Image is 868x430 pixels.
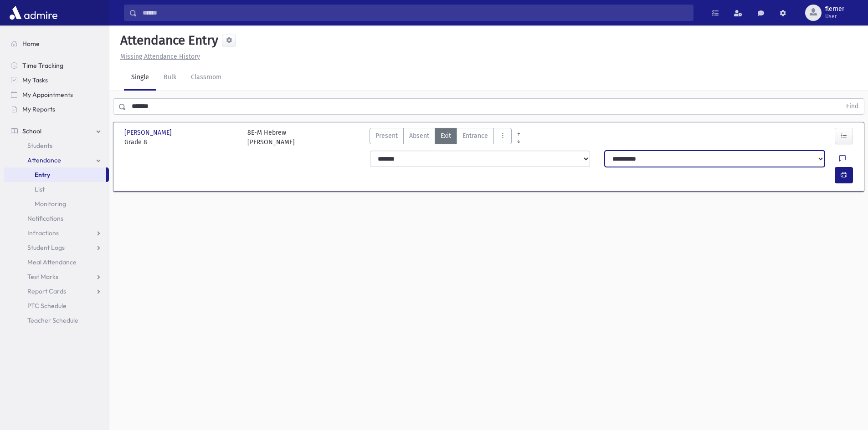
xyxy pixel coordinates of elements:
[120,53,200,61] u: Missing Attendance History
[27,243,65,252] span: Student Logs
[27,229,59,237] span: Infractions
[247,128,295,147] div: 8E-M Hebrew [PERSON_NAME]
[4,87,109,102] a: My Appointments
[27,273,58,281] span: Test Marks
[7,4,60,22] img: AdmirePro
[4,124,109,138] a: School
[22,61,63,70] span: Time Tracking
[22,127,41,135] span: School
[137,5,693,21] input: Search
[409,131,429,141] span: Absent
[4,102,109,116] a: My Reports
[156,65,184,91] a: Bulk
[825,13,844,20] span: User
[462,131,488,141] span: Entrance
[35,171,50,179] span: Entry
[4,284,109,298] a: Report Cards
[4,153,109,167] a: Attendance
[22,76,48,84] span: My Tasks
[4,298,109,313] a: PTC Schedule
[27,258,77,266] span: Meal Attendance
[27,316,78,324] span: Teacher Schedule
[35,185,45,193] span: List
[4,197,109,211] a: Monitoring
[27,287,66,295] span: Report Cards
[4,182,109,197] a: List
[370,128,512,147] div: AttTypes
[841,99,864,114] button: Find
[375,131,398,141] span: Present
[4,255,109,269] a: Meal Attendance
[27,142,52,150] span: Students
[124,137,238,147] span: Grade 8
[22,105,55,113] span: My Reports
[124,65,156,91] a: Single
[35,200,66,208] span: Monitoring
[4,167,106,182] a: Entry
[4,58,109,73] a: Time Tracking
[441,131,451,141] span: Exit
[27,302,67,310] span: PTC Schedule
[4,211,109,226] a: Notifications
[4,36,109,51] a: Home
[22,40,40,48] span: Home
[4,313,109,328] a: Teacher Schedule
[4,269,109,284] a: Test Marks
[184,65,229,91] a: Classroom
[4,226,109,240] a: Infractions
[27,214,63,223] span: Notifications
[4,73,109,87] a: My Tasks
[124,128,174,137] span: [PERSON_NAME]
[825,5,844,13] span: flerner
[117,33,218,48] h5: Attendance Entry
[27,156,61,164] span: Attendance
[4,240,109,255] a: Student Logs
[4,138,109,153] a: Students
[22,91,73,99] span: My Appointments
[117,53,200,61] a: Missing Attendance History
